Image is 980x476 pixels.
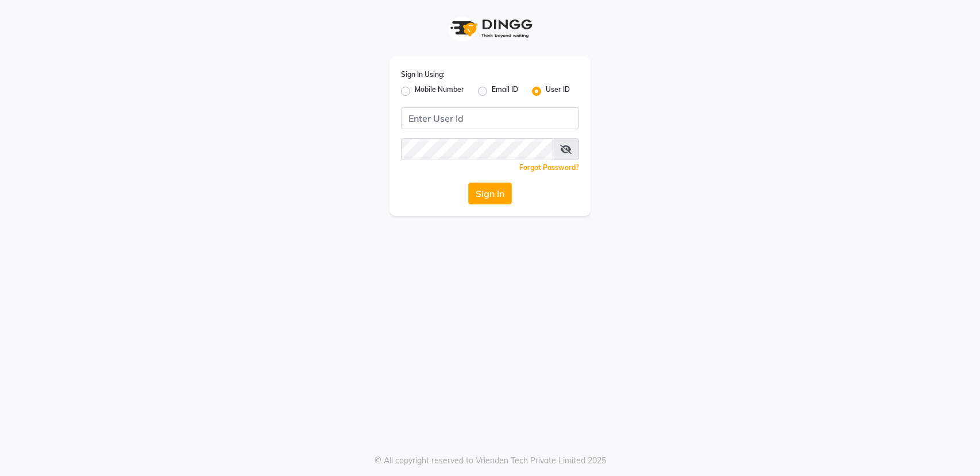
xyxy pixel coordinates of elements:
[444,11,536,45] img: logo1.svg
[401,138,553,160] input: Username
[546,84,570,98] label: User ID
[401,69,445,80] label: Sign In Using:
[492,84,518,98] label: Email ID
[468,183,512,204] button: Sign In
[415,84,464,98] label: Mobile Number
[401,107,579,129] input: Username
[519,163,579,172] a: Forgot Password?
